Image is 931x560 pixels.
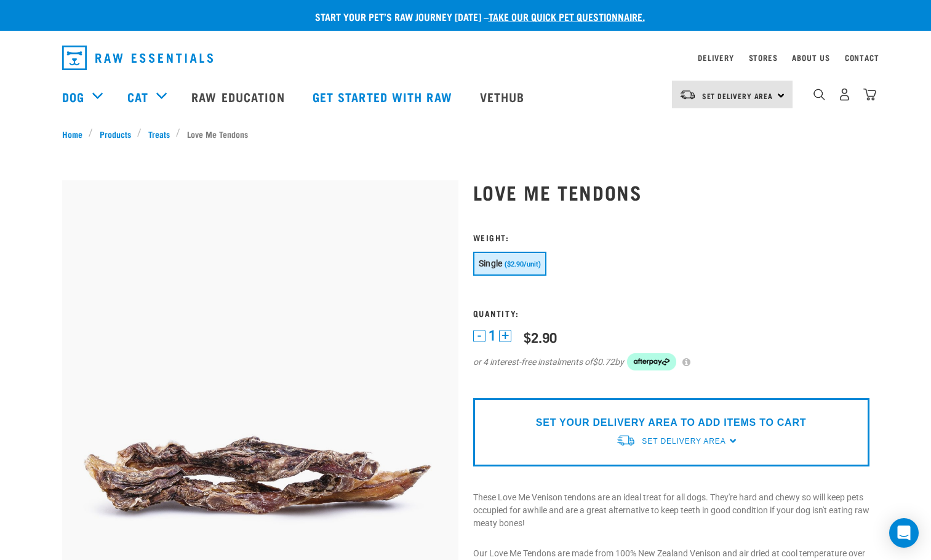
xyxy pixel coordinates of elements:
[536,415,806,430] p: SET YOUR DELIVERY AREA TO ADD ITEMS TO CART
[468,72,540,121] a: Vethub
[642,437,725,446] span: Set Delivery Area
[489,329,496,342] span: 1
[792,55,829,60] a: About Us
[52,41,879,75] nav: dropdown navigation
[473,308,869,318] h3: Quantity:
[838,88,851,101] img: user.png
[179,72,300,121] a: Raw Education
[62,127,89,140] a: Home
[499,330,511,342] button: +
[679,89,696,100] img: van-moving.png
[698,55,733,60] a: Delivery
[473,330,485,342] button: -
[93,127,137,140] a: Products
[62,87,84,106] a: Dog
[479,258,503,268] span: Single
[127,87,148,106] a: Cat
[749,55,778,60] a: Stores
[62,127,869,140] nav: breadcrumbs
[616,434,636,447] img: van-moving.png
[702,94,773,98] span: Set Delivery Area
[505,260,541,268] span: ($2.90/unit)
[845,55,879,60] a: Contact
[300,72,468,121] a: Get started with Raw
[473,353,869,370] div: or 4 interest-free instalments of by
[142,127,176,140] a: Treats
[473,233,869,242] h3: Weight:
[473,252,546,276] button: Single ($2.90/unit)
[473,491,869,530] p: These Love Me Venison tendons are an ideal treat for all dogs. They're hard and chewy so will kee...
[593,356,615,369] span: $0.72
[524,329,557,345] div: $2.90
[813,89,825,100] img: home-icon-1@2x.png
[863,88,876,101] img: home-icon@2x.png
[473,181,869,203] h1: Love Me Tendons
[627,353,676,370] img: Afterpay
[62,46,213,70] img: Raw Essentials Logo
[489,14,645,19] a: take our quick pet questionnaire.
[889,518,919,548] div: Open Intercom Messenger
